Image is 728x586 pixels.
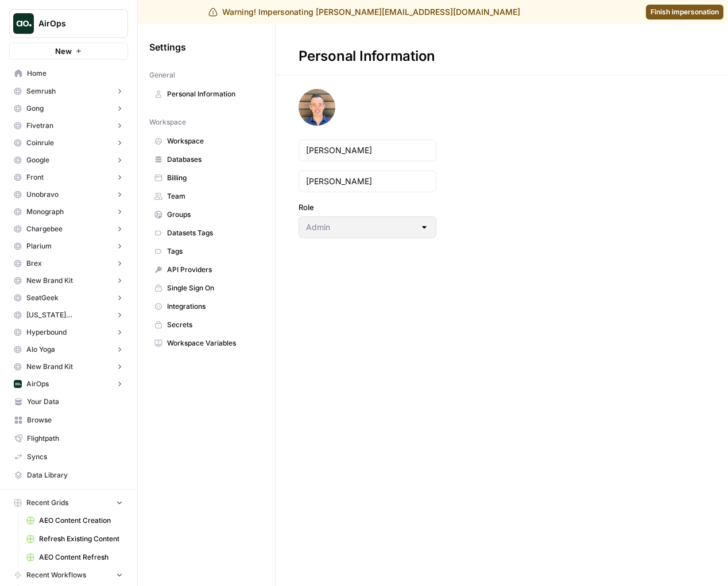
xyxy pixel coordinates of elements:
[149,334,264,352] a: Workspace Variables
[26,498,68,508] span: Recent Grids
[27,68,123,79] span: Home
[26,224,63,234] span: Chargebee
[9,152,128,169] button: Google
[26,275,73,286] span: New Brand Kit
[26,172,44,183] span: Front
[26,570,86,580] span: Recent Workflows
[167,173,258,183] span: Billing
[167,301,258,312] span: Integrations
[9,83,128,100] button: Semrush
[149,187,264,205] a: Team
[208,6,520,18] div: Warning! Impersonating [PERSON_NAME][EMAIL_ADDRESS][DOMAIN_NAME]
[276,47,458,65] div: Personal Information
[9,375,128,393] button: AirOps
[9,429,128,448] a: Flightpath
[14,380,22,388] img: yjux4x3lwinlft1ym4yif8lrli78
[167,89,258,99] span: Personal Information
[26,189,59,200] span: Unobravo
[9,255,128,272] button: Brex
[149,242,264,261] a: Tags
[9,100,128,117] button: Gong
[9,203,128,220] button: Monograph
[9,411,128,429] a: Browse
[149,117,186,127] span: Workspace
[149,297,264,316] a: Integrations
[39,534,123,544] span: Refresh Existing Content
[26,121,53,131] span: Fivetran
[9,169,128,186] button: Front
[26,138,54,148] span: Coinrule
[9,466,128,484] a: Data Library
[9,341,128,358] button: Alo Yoga
[9,64,128,83] a: Home
[9,306,128,324] button: [US_STATE][GEOGRAPHIC_DATA]
[9,134,128,152] button: Coinrule
[149,279,264,297] a: Single Sign On
[167,246,258,257] span: Tags
[149,40,186,54] span: Settings
[26,310,111,320] span: [US_STATE][GEOGRAPHIC_DATA]
[9,272,128,289] button: New Brand Kit
[26,327,67,337] span: Hyperbound
[27,433,123,444] span: Flightpath
[646,5,723,20] a: Finish impersonation
[26,241,52,251] span: Plarium
[9,186,128,203] button: Unobravo
[9,42,128,60] button: New
[27,397,123,407] span: Your Data
[21,511,128,530] a: AEO Content Creation
[27,452,123,462] span: Syncs
[167,209,258,220] span: Groups
[39,515,123,526] span: AEO Content Creation
[9,9,128,38] button: Workspace: AirOps
[9,238,128,255] button: Plarium
[21,548,128,566] a: AEO Content Refresh
[167,136,258,146] span: Workspace
[167,228,258,238] span: Datasets Tags
[26,86,56,96] span: Semrush
[149,224,264,242] a: Datasets Tags
[9,448,128,466] a: Syncs
[149,70,175,80] span: General
[26,379,49,389] span: AirOps
[9,324,128,341] button: Hyperbound
[167,338,258,348] span: Workspace Variables
[149,169,264,187] a: Billing
[167,265,258,275] span: API Providers
[26,362,73,372] span: New Brand Kit
[26,293,59,303] span: SeatGeek
[167,283,258,293] span: Single Sign On
[26,344,55,355] span: Alo Yoga
[55,45,72,57] span: New
[149,132,264,150] a: Workspace
[9,220,128,238] button: Chargebee
[26,207,64,217] span: Monograph
[26,258,42,269] span: Brex
[149,150,264,169] a: Databases
[27,415,123,425] span: Browse
[149,205,264,224] a: Groups
[9,358,128,375] button: New Brand Kit
[167,320,258,330] span: Secrets
[299,89,335,126] img: avatar
[167,154,258,165] span: Databases
[167,191,258,201] span: Team
[650,7,719,17] span: Finish impersonation
[9,117,128,134] button: Fivetran
[9,494,128,511] button: Recent Grids
[39,552,123,562] span: AEO Content Refresh
[26,155,49,165] span: Google
[9,393,128,411] a: Your Data
[9,289,128,306] button: SeatGeek
[21,530,128,548] a: Refresh Existing Content
[9,566,128,584] button: Recent Workflows
[149,85,264,103] a: Personal Information
[13,13,34,34] img: AirOps Logo
[27,470,123,480] span: Data Library
[149,261,264,279] a: API Providers
[38,18,108,29] span: AirOps
[149,316,264,334] a: Secrets
[26,103,44,114] span: Gong
[299,201,436,213] label: Role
